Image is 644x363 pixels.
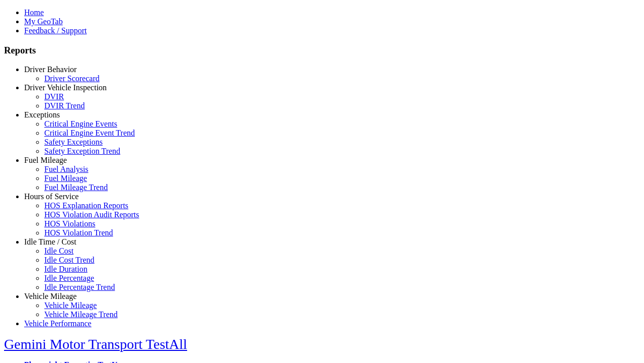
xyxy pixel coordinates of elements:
[44,201,128,210] a: HOS Explanation Reports
[24,83,107,92] a: Driver Vehicle Inspection
[44,301,97,310] a: Vehicle Mileage
[24,319,92,328] a: Vehicle Performance
[24,65,76,74] a: Driver Behavior
[44,147,120,155] a: Safety Exception Trend
[44,219,95,228] a: HOS Violations
[4,45,640,56] h3: Reports
[24,26,87,35] a: Feedback / Support
[44,228,113,237] a: HOS Violation Trend
[44,129,135,137] a: Critical Engine Event Trend
[44,310,118,319] a: Vehicle Mileage Trend
[44,183,108,192] a: Fuel Mileage Trend
[44,119,117,128] a: Critical Engine Events
[44,283,115,291] a: Idle Percentage Trend
[44,92,64,101] a: DVIR
[44,265,88,273] a: Idle Duration
[24,237,76,246] a: Idle Time / Cost
[44,210,139,219] a: HOS Violation Audit Reports
[44,274,94,282] a: Idle Percentage
[44,174,87,183] a: Fuel Mileage
[24,156,67,164] a: Fuel Mileage
[44,256,95,264] a: Idle Cost Trend
[44,138,103,146] a: Safety Exceptions
[24,292,76,300] a: Vehicle Mileage
[44,165,89,173] a: Fuel Analysis
[24,192,78,201] a: Hours of Service
[24,8,44,17] a: Home
[44,101,85,110] a: DVIR Trend
[24,17,63,26] a: My GeoTab
[44,247,73,255] a: Idle Cost
[4,336,187,352] a: Gemini Motor Transport TestAll
[44,74,100,83] a: Driver Scorecard
[24,110,60,119] a: Exceptions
